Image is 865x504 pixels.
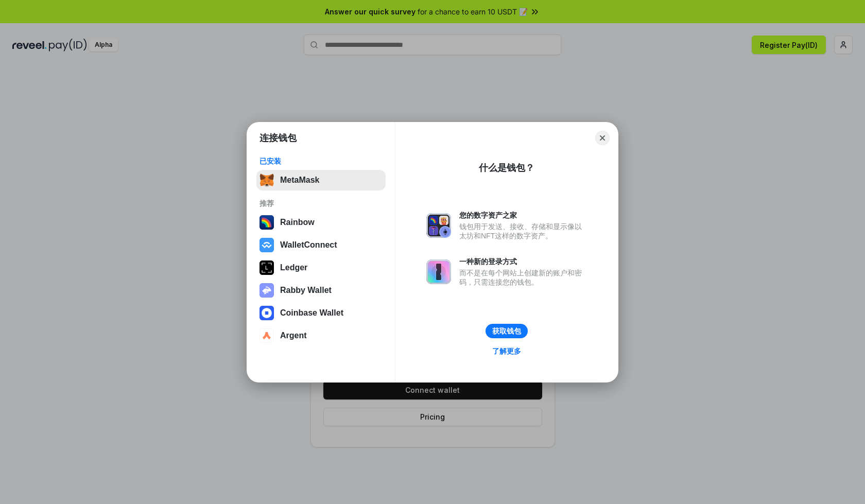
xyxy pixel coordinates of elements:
[280,331,307,340] div: Argent
[280,218,315,227] div: Rainbow
[256,280,386,301] button: Rabby Wallet
[486,344,527,358] a: 了解更多
[256,303,386,323] button: Coinbase Wallet
[280,240,337,250] div: WalletConnect
[426,259,451,284] img: svg+xml,%3Csvg%20xmlns%3D%22http%3A%2F%2Fwww.w3.org%2F2000%2Fsvg%22%20fill%3D%22none%22%20viewBox...
[259,306,274,320] img: svg+xml,%3Csvg%20width%3D%2228%22%20height%3D%2228%22%20viewBox%3D%220%200%2028%2028%22%20fill%3D...
[259,173,274,187] img: svg+xml,%3Csvg%20fill%3D%22none%22%20height%3D%2233%22%20viewBox%3D%220%200%2035%2033%22%20width%...
[259,238,274,252] img: svg+xml,%3Csvg%20width%3D%2228%22%20height%3D%2228%22%20viewBox%3D%220%200%2028%2028%22%20fill%3D...
[259,283,274,298] img: svg+xml,%3Csvg%20xmlns%3D%22http%3A%2F%2Fwww.w3.org%2F2000%2Fsvg%22%20fill%3D%22none%22%20viewBox...
[256,257,386,278] button: Ledger
[259,199,383,208] div: 推荐
[459,211,587,220] div: 您的数字资产之家
[259,157,383,166] div: 已安装
[259,132,297,144] h1: 连接钱包
[280,286,332,295] div: Rabby Wallet
[459,268,587,287] div: 而不是在每个网站上创建新的账户和密码，只需连接您的钱包。
[280,308,343,318] div: Coinbase Wallet
[459,222,587,240] div: 钱包用于发送、接收、存储和显示像以太坊和NFT这样的数字资产。
[486,324,528,338] button: 获取钱包
[256,170,386,190] button: MetaMask
[492,346,521,356] div: 了解更多
[256,235,386,255] button: WalletConnect
[259,328,274,343] img: svg+xml,%3Csvg%20width%3D%2228%22%20height%3D%2228%22%20viewBox%3D%220%200%2028%2028%22%20fill%3D...
[280,263,307,272] div: Ledger
[492,326,521,336] div: 获取钱包
[426,213,451,238] img: svg+xml,%3Csvg%20xmlns%3D%22http%3A%2F%2Fwww.w3.org%2F2000%2Fsvg%22%20fill%3D%22none%22%20viewBox...
[459,257,587,266] div: 一种新的登录方式
[479,162,534,174] div: 什么是钱包？
[256,212,386,233] button: Rainbow
[256,325,386,346] button: Argent
[259,215,274,230] img: svg+xml,%3Csvg%20width%3D%22120%22%20height%3D%22120%22%20viewBox%3D%220%200%20120%20120%22%20fil...
[280,176,319,185] div: MetaMask
[595,131,610,145] button: Close
[259,260,274,275] img: svg+xml,%3Csvg%20xmlns%3D%22http%3A%2F%2Fwww.w3.org%2F2000%2Fsvg%22%20width%3D%2228%22%20height%3...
